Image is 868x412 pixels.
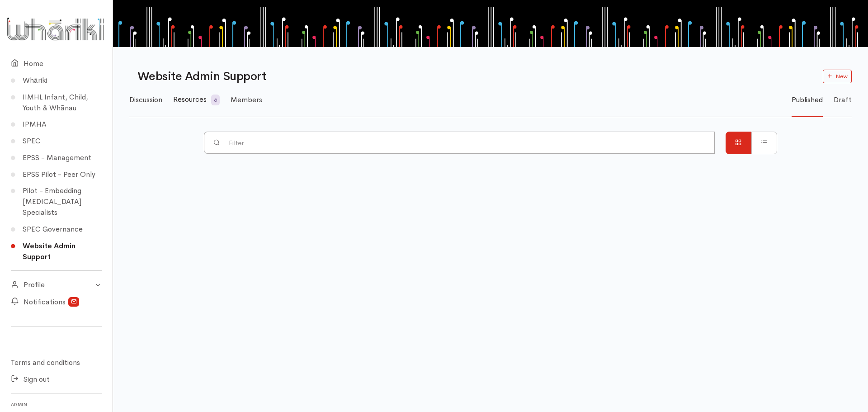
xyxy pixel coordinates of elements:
[834,84,852,117] a: Draft
[137,70,812,83] h1: Website Admin Support
[211,95,220,105] span: 6
[224,132,715,154] input: Filter
[173,95,207,104] span: Resources
[231,84,262,117] a: Members
[129,95,162,104] span: Discussion
[231,95,262,104] span: Members
[11,399,102,410] h6: Admin
[173,83,220,117] a: Resources 6
[792,84,823,117] a: Published
[38,332,75,343] iframe: LinkedIn Embedded Content
[823,70,852,83] a: New
[129,84,162,117] a: Discussion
